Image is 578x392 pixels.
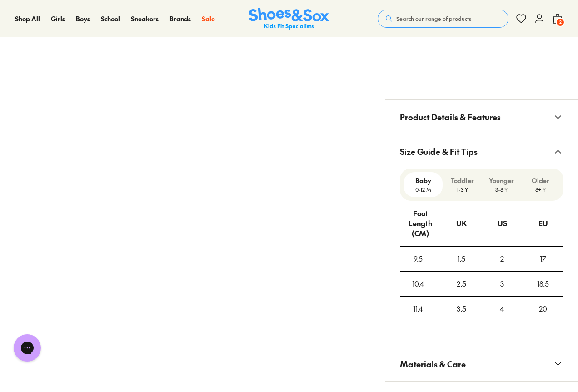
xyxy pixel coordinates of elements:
[523,272,563,296] div: 18.5
[400,351,466,377] span: Materials & Care
[446,185,478,194] p: 1-3 Y
[400,138,478,165] span: Size Guide & Fit Tips
[441,247,482,271] div: 1.5
[400,297,436,321] div: 11.4
[400,272,436,296] div: 10.4
[396,15,471,23] span: Search our range of products
[482,272,523,296] div: 3
[485,176,517,185] p: Younger
[523,297,563,321] div: 20
[385,347,578,381] button: Materials & Care
[400,247,436,271] div: 9.5
[482,247,523,271] div: 2
[9,331,45,365] iframe: Gorgias live chat messenger
[456,211,467,236] div: UK
[385,134,578,169] button: Size Guide & Fit Tips
[51,14,65,24] a: Girls
[407,185,439,194] p: 0-12 M
[400,104,501,130] span: Product Details & Features
[249,8,329,30] img: SNS_Logo_Responsive.svg
[131,14,159,24] a: Sneakers
[15,14,40,24] a: Shop All
[446,176,478,185] p: Toddler
[482,297,523,321] div: 4
[407,176,439,185] p: Baby
[169,14,191,24] a: Brands
[378,10,508,28] button: Search our range of products
[556,18,565,27] span: 2
[76,14,90,24] a: Boys
[524,185,556,194] p: 8+ Y
[249,8,329,30] a: Shoes & Sox
[441,272,482,296] div: 2.5
[523,247,563,271] div: 17
[498,211,507,236] div: US
[202,14,215,24] a: Sale
[552,9,563,29] button: 2
[101,14,120,24] a: School
[441,297,482,321] div: 3.5
[385,100,578,134] button: Product Details & Features
[538,211,548,236] div: EU
[485,185,517,194] p: 3-8 Y
[524,176,556,185] p: Older
[400,201,440,246] div: Foot Length (CM)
